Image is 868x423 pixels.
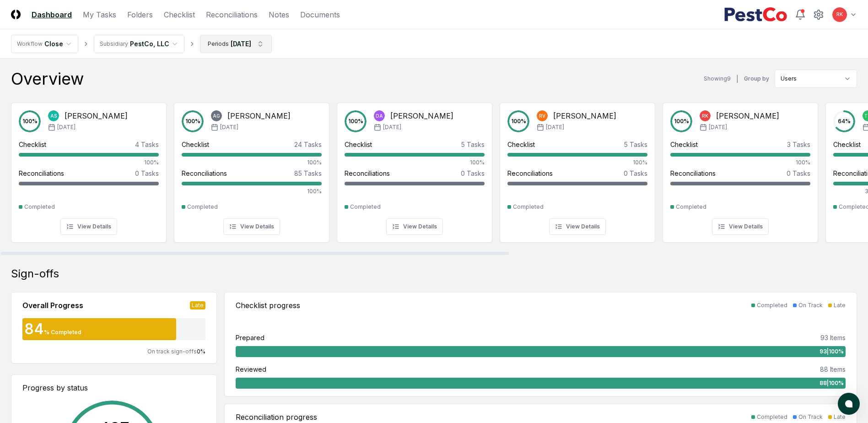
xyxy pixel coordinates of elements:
div: Prepared [236,333,264,342]
div: 100% [19,158,159,167]
button: RK [831,6,848,23]
span: [DATE] [57,123,75,131]
button: Periods[DATE] [200,35,272,53]
div: On Track [798,301,823,309]
div: 100% [670,158,810,167]
div: Periods [208,40,229,48]
div: 100% [345,158,485,167]
div: Overview [11,70,84,88]
div: [PERSON_NAME] [716,110,779,121]
div: Late [834,301,846,309]
div: [PERSON_NAME] [227,110,291,121]
div: | [736,74,739,84]
span: 88 | 100 % [819,379,844,387]
div: Checklist [345,140,372,149]
span: On track sign-offs [147,348,197,355]
div: Sign-offs [11,266,857,281]
div: Completed [513,203,544,211]
a: Reconciliations [206,9,258,20]
span: 0 % [197,348,205,355]
div: Completed [757,301,787,309]
div: Completed [187,203,218,211]
div: Completed [350,203,381,211]
div: 0 Tasks [624,168,647,178]
span: RK [702,113,708,119]
div: 85 Tasks [294,168,322,178]
div: Progress by status [22,382,205,393]
div: Completed [676,203,706,211]
span: [DATE] [220,123,238,131]
a: 100%RV[PERSON_NAME][DATE]Checklist5 Tasks100%Reconciliations0 TasksCompletedView Details [500,95,655,243]
div: Checklist [182,140,209,149]
div: % Completed [44,328,81,336]
div: 100% [182,158,322,167]
div: Checklist progress [236,300,300,311]
div: 100% [182,187,322,195]
button: View Details [712,218,769,235]
div: 5 Tasks [461,140,485,149]
div: Checklist [833,140,861,149]
a: My Tasks [83,9,116,20]
div: 5 Tasks [624,140,647,149]
div: 4 Tasks [135,140,159,149]
div: 100% [507,158,647,167]
div: Completed [757,413,787,421]
a: 100%AG[PERSON_NAME][DATE]Checklist24 Tasks100%Reconciliations85 Tasks100%CompletedView Details [174,95,329,243]
div: Checklist [507,140,535,149]
div: Showing 9 [704,75,731,83]
div: Reconciliations [19,168,64,178]
div: 3 Tasks [787,140,810,149]
button: View Details [60,218,117,235]
div: Reconciliations [507,168,553,178]
div: 93 Items [820,333,846,342]
button: View Details [223,218,280,235]
div: 0 Tasks [135,168,159,178]
div: Late [834,413,846,421]
span: RV [539,113,545,119]
button: atlas-launcher [838,393,860,415]
img: PestCo logo [724,7,787,22]
a: Notes [269,9,289,20]
span: AG [213,113,220,119]
div: Checklist [19,140,46,149]
img: Logo [11,10,21,19]
span: [DATE] [546,123,564,131]
span: 93 | 100 % [819,347,844,356]
div: Reviewed [236,364,266,374]
div: [PERSON_NAME] [65,110,128,121]
div: [PERSON_NAME] [390,110,453,121]
div: Checklist [670,140,698,149]
a: Documents [300,9,340,20]
button: View Details [549,218,606,235]
div: Subsidiary [100,40,128,48]
span: DA [376,113,383,119]
div: On Track [798,413,823,421]
nav: breadcrumb [11,35,272,53]
span: RK [836,11,843,18]
a: Checklist [164,9,195,20]
div: 24 Tasks [294,140,322,149]
span: [DATE] [709,123,727,131]
div: 88 Items [820,364,846,374]
div: 84 [22,322,44,336]
div: [PERSON_NAME] [553,110,616,121]
div: Late [190,301,205,309]
span: [DATE] [383,123,401,131]
div: Reconciliation progress [236,412,317,423]
div: [DATE] [231,39,251,49]
div: Completed [24,203,55,211]
label: Group by [744,76,769,81]
a: Dashboard [32,9,72,20]
div: Overall Progress [22,300,83,311]
div: Reconciliations [345,168,390,178]
a: 100%DA[PERSON_NAME][DATE]Checklist5 Tasks100%Reconciliations0 TasksCompletedView Details [337,95,492,243]
a: 100%AS[PERSON_NAME][DATE]Checklist4 Tasks100%Reconciliations0 TasksCompletedView Details [11,95,167,243]
div: Reconciliations [182,168,227,178]
div: 0 Tasks [461,168,485,178]
div: Reconciliations [670,168,716,178]
a: 100%RK[PERSON_NAME][DATE]Checklist3 Tasks100%Reconciliations0 TasksCompletedView Details [663,95,818,243]
span: AS [50,113,57,119]
div: 0 Tasks [787,168,810,178]
a: Folders [127,9,153,20]
button: View Details [386,218,443,235]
